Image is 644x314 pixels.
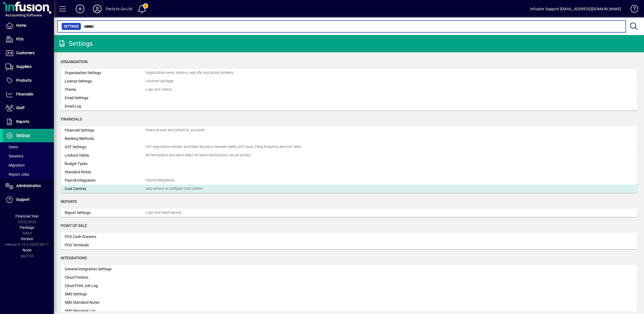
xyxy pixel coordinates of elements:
span: Administration [16,184,41,188]
a: Budget Types [61,160,637,168]
button: Add [71,4,89,14]
div: Email Log [65,103,146,109]
a: Knowledge Base [626,1,637,19]
div: Financial Settings [65,127,146,133]
div: Financial year, and Default GL accounts. [146,128,206,133]
span: Staff [16,106,25,110]
div: Standard Notes [65,169,146,175]
span: Package [20,225,34,230]
div: Set the earliest and latest dates for which transactions can be posted. [146,153,251,158]
div: GST Settings [65,144,146,150]
div: SMS Message Log [65,308,146,314]
a: Email Settings [61,94,637,102]
div: POS Terminals [65,242,146,248]
div: Infusion Support [EMAIL_ADDRESS][DOMAIN_NAME] [530,5,621,13]
div: Settings [58,39,93,48]
a: Financials [3,88,54,101]
a: Email Log [61,102,637,111]
a: License SettingsLicensee package. [61,77,637,85]
div: Organisation Settings [65,70,146,76]
a: Migration [3,161,54,170]
span: Customers [16,51,34,55]
a: Reports [3,115,54,129]
div: GST registration number, Australian Business Number (ABN), GST basis, Filing frequency, and GST r... [146,144,302,150]
span: Migration [5,163,25,167]
div: Cloud Printers [65,275,146,280]
a: Cost CentresAdd, remove or configure cost centres [61,185,637,193]
div: Lockout Dates [65,153,146,158]
div: Email Settings [65,95,146,101]
a: Cloud Print Job Log [61,282,637,290]
a: Standard Notes [61,168,637,176]
a: Sessions [3,151,54,161]
div: Logo, and report layouts. [146,210,182,215]
div: SMS Settings [65,291,146,297]
div: Logo, and colours. [146,87,173,92]
a: Payroll IntegrationPayroll Integrations [61,176,637,185]
a: POS Cash Drawers [61,233,637,241]
span: POS [16,37,23,41]
span: Point of Sale [61,223,87,228]
div: Payroll Integration [65,178,146,183]
a: Administration [3,179,54,193]
span: Financial Year [15,214,39,218]
a: POS [3,33,54,46]
div: Report Settings [65,210,146,216]
span: Financials [61,117,82,121]
span: Settings [16,133,30,137]
span: Integrations [61,256,87,260]
div: Add, remove or configure cost centres [146,186,203,191]
a: Cloud Printers [61,273,637,282]
a: Banking Methods [61,134,637,143]
a: General Integration Settings [61,265,637,273]
div: Cost Centres [65,186,146,192]
span: Home [16,23,26,27]
a: ThemeLogo, and colours. [61,85,637,94]
div: Cloud Print Job Log [65,283,146,289]
div: Payroll Integrations [146,178,175,183]
a: Users [3,142,54,151]
span: Users [5,145,18,149]
a: Report Jobs [3,170,54,179]
a: Customers [3,46,54,60]
a: SMS Settings [61,290,637,298]
a: Home [3,19,54,32]
span: Reports [16,119,29,124]
div: Theme [65,87,146,92]
a: Lockout DatesSet the earliest and latest dates for which transactions can be posted. [61,151,637,160]
div: SMS Standard Notes [65,300,146,305]
div: POS Cash Drawers [65,234,146,240]
span: Suppliers [16,64,32,69]
div: Licensee package. [146,79,174,84]
span: Version [21,237,33,241]
div: Banking Methods [65,136,146,142]
span: Reports [61,199,77,204]
a: Financial SettingsFinancial year, and Default GL accounts. [61,126,637,134]
a: Staff [3,101,54,115]
span: Financials [16,92,33,96]
span: Support [16,197,30,202]
div: Parts to Go Ltd. [106,5,133,13]
a: Suppliers [3,60,54,74]
div: License Settings [65,78,146,84]
a: POS Terminals [61,241,637,249]
div: Budget Types [65,161,146,167]
button: Profile [89,4,106,14]
a: Organisation SettingsOrganisation name, address, web site, and phone numbers. [61,69,637,77]
div: Organisation name, address, web site, and phone numbers. [146,70,234,75]
span: Sessions [5,154,23,158]
a: SMS Standard Notes [61,298,637,307]
a: GST SettingsGST registration number, Australian Business Number (ABN), GST basis, Filing frequenc... [61,143,637,151]
a: Report SettingsLogo, and report layouts. [61,209,637,217]
span: Products [16,78,32,82]
span: Node [23,248,32,252]
a: Products [3,74,54,87]
div: General Integration Settings [65,266,146,272]
span: Report Jobs [5,172,29,177]
a: Support [3,193,54,206]
span: Organisation [61,60,88,64]
span: Settings [64,24,79,29]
